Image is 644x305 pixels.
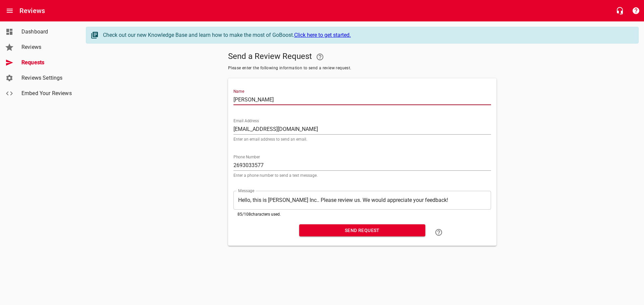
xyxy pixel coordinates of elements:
[2,3,18,19] button: Open drawer
[294,32,351,38] a: Click here to get started.
[228,49,496,65] h5: Send a Review Request
[431,224,447,240] a: Learn how to "Send a Review Request"
[305,226,420,235] span: Send Request
[103,31,632,39] div: Check out our new Knowledge Base and learn how to make the most of GoBoost.
[21,28,72,36] span: Dashboard
[19,5,45,16] h6: Reviews
[21,89,72,97] span: Embed Your Reviews
[233,119,259,123] label: Email Address
[612,3,628,19] button: Live Chat
[233,173,491,177] p: Enter a phone number to send a text message.
[233,89,244,93] label: Name
[233,137,491,141] p: Enter an email address to send an email.
[238,197,486,203] textarea: Hello, this is [PERSON_NAME] Inc.. Please review us. We would appreciate your feedback!
[21,59,72,67] span: Requests
[233,155,260,159] label: Phone Number
[228,65,496,72] span: Please enter the following information to send a review request.
[628,3,644,19] button: Support Portal
[299,224,425,237] button: Send Request
[237,212,281,217] span: 85 / 108 characters used.
[312,49,328,65] a: Your Google or Facebook account must be connected to "Send a Review Request"
[21,74,72,82] span: Reviews Settings
[21,43,72,51] span: Reviews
